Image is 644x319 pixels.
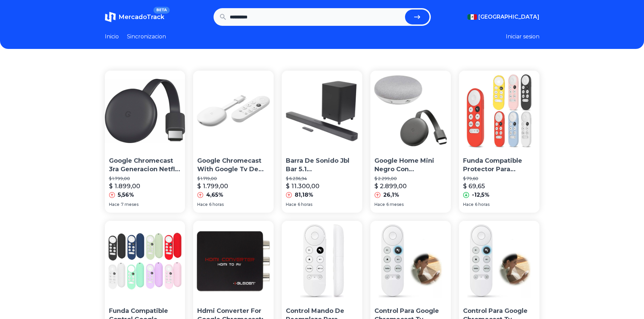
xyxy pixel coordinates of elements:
p: 26,1% [383,191,399,199]
button: Iniciar sesion [506,33,539,41]
p: Funda Compatible Protector Para Control Google Chromecast Tv [463,157,535,174]
a: Sincronizacion [127,33,166,41]
p: $ 1.799,00 [109,176,181,181]
span: 6 meses [386,202,404,207]
a: Inicio [105,33,119,41]
p: Google Chromecast 3ra Generacion Netflix Youtube Original [109,157,181,174]
span: Hace [286,202,296,207]
p: Barra De Sonido Jbl Bar 5.1 [PERSON_NAME] 4k Bluetooth Chromecast [286,157,358,174]
p: 5,56% [118,191,134,199]
img: Control Para Google Chromecast Tv Mando Remoto De Reemplazo [459,221,539,301]
p: Google Chromecast With Google Tv De Voz 4k 8gb Snow [197,157,270,174]
span: Hace [197,202,208,207]
img: Funda Compatible Protector Para Control Google Chromecast Tv [459,71,539,151]
img: Control Mando De Reemplazo Para Google Chromecast Tv Hd O 4k [282,221,362,301]
p: 81,18% [295,191,313,199]
p: $ 1.799,00 [197,181,228,191]
span: 6 horas [298,202,312,207]
a: Google Chromecast With Google Tv De Voz 4k 8gb Snow Google Chromecast With Google Tv De Voz 4k 8g... [193,71,274,213]
p: -12,5% [472,191,490,199]
a: Google Chromecast 3ra Generacion Netflix Youtube OriginalGoogle Chromecast 3ra Generacion Netflix... [105,71,185,213]
p: 4,65% [206,191,223,199]
p: $ 1.899,00 [109,181,140,191]
p: $ 11.300,00 [286,181,319,191]
p: $ 2.299,00 [374,176,447,181]
span: Hace [463,202,474,207]
span: Hace [109,202,119,207]
span: Hace [374,202,385,207]
p: Google Home Mini Negro Con Chromecast 3ra Generación [374,157,447,174]
a: Funda Compatible Protector Para Control Google Chromecast TvFunda Compatible Protector Para Contr... [459,71,539,213]
span: 7 meses [121,202,139,207]
img: Mexico [467,14,477,20]
a: MercadoTrackBETA [105,12,164,22]
span: 6 horas [475,202,490,207]
p: $ 79,60 [463,176,535,181]
a: Google Home Mini Negro Con Chromecast 3ra GeneraciónGoogle Home Mini Negro Con Chromecast 3ra Gen... [370,71,451,213]
a: Barra De Sonido Jbl Bar 5.1 Canales 4k Bluetooth ChromecastBarra De Sonido Jbl Bar 5.1 [PERSON_NA... [282,71,362,213]
img: Control Para Google Chromecast Tv Mando Remoto De Reemplazo [370,221,451,301]
img: Google Home Mini Negro Con Chromecast 3ra Generación [370,71,451,151]
button: [GEOGRAPHIC_DATA] [467,13,539,21]
img: Google Chromecast With Google Tv De Voz 4k 8gb Snow [193,71,274,151]
img: Google Chromecast 3ra Generacion Netflix Youtube Original [105,71,185,151]
p: $ 6.236,94 [286,176,358,181]
span: [GEOGRAPHIC_DATA] [478,13,539,21]
img: Barra De Sonido Jbl Bar 5.1 Canales 4k Bluetooth Chromecast [282,71,362,151]
span: 6 horas [209,202,224,207]
p: $ 2.899,00 [374,181,407,191]
p: $ 69,65 [463,181,485,191]
span: BETA [153,7,169,14]
img: Hdmi Converter For Google Chromecast: Use Chromecast With Ol [193,221,274,301]
span: MercadoTrack [118,13,164,21]
img: Funda Compatible Control Google Chromecast Tv Case Protector [105,221,185,301]
img: MercadoTrack [105,12,116,22]
p: $ 1.719,00 [197,176,270,181]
